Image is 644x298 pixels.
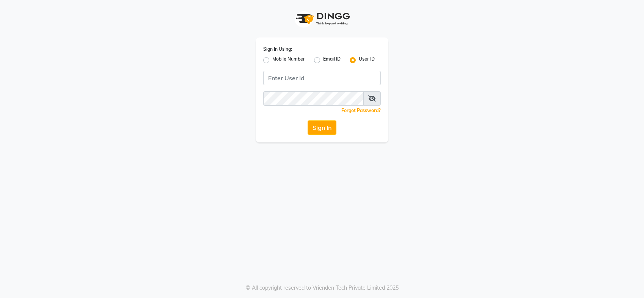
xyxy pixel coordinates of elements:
img: logo1.svg [292,8,352,30]
a: Forgot Password? [341,108,381,113]
button: Sign In [308,120,336,135]
input: Username [263,91,364,106]
label: Mobile Number [272,56,305,65]
input: Username [263,71,381,85]
label: User ID [359,56,375,65]
label: Email ID [323,56,341,65]
label: Sign In Using: [263,46,292,53]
